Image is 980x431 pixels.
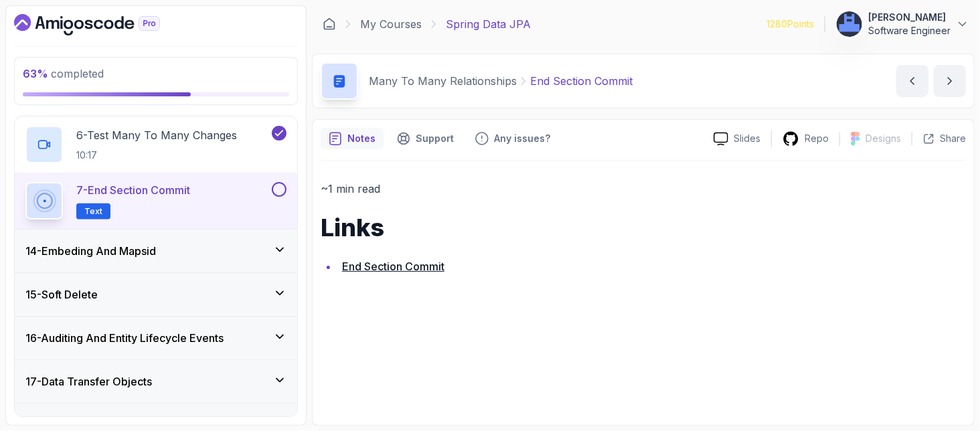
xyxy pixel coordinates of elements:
[76,127,237,143] p: 6 - Test Many To Many Changes
[734,132,760,145] p: Slides
[76,182,190,198] p: 7 - End Section Commit
[934,65,966,97] button: next content
[836,11,969,37] button: user profile image[PERSON_NAME]Software Engineer
[347,132,376,145] p: Notes
[530,73,633,89] p: End Section Commit
[84,206,102,217] span: Text
[23,67,48,80] span: 63 %
[868,11,951,24] p: [PERSON_NAME]
[25,243,156,259] h3: 14 - Embeding And Mapsid
[76,149,237,162] p: 10:17
[15,230,297,272] button: 14-Embeding And Mapsid
[15,273,297,316] button: 15-Soft Delete
[766,17,814,31] p: 1280 Points
[15,360,297,403] button: 17-Data Transfer Objects
[25,373,152,390] h3: 17 - Data Transfer Objects
[25,286,98,303] h3: 15 - Soft Delete
[342,260,444,273] a: End Section Commit
[323,17,336,31] a: Dashboard
[321,179,966,198] p: ~1 min read
[25,126,287,163] button: 6-Test Many To Many Changes10:17
[416,132,454,145] p: Support
[23,67,104,80] span: completed
[360,16,422,32] a: My Courses
[868,24,951,37] p: Software Engineer
[25,182,287,220] button: 7-End Section CommitText
[321,214,966,241] h1: Links
[321,128,384,149] button: notes button
[369,73,517,89] p: Many To Many Relationships
[14,14,191,35] a: Dashboard
[940,132,966,145] p: Share
[15,317,297,359] button: 16-Auditing And Entity Lifecycle Events
[446,16,531,32] p: Spring Data JPA
[25,330,224,346] h3: 16 - Auditing And Entity Lifecycle Events
[805,132,829,145] p: Repo
[389,128,462,149] button: Support button
[912,132,966,145] button: Share
[703,132,771,146] a: Slides
[772,131,839,147] a: Repo
[467,128,558,149] button: Feedback button
[837,11,862,37] img: user profile image
[494,132,550,145] p: Any issues?
[896,65,928,97] button: previous content
[866,132,901,145] p: Designs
